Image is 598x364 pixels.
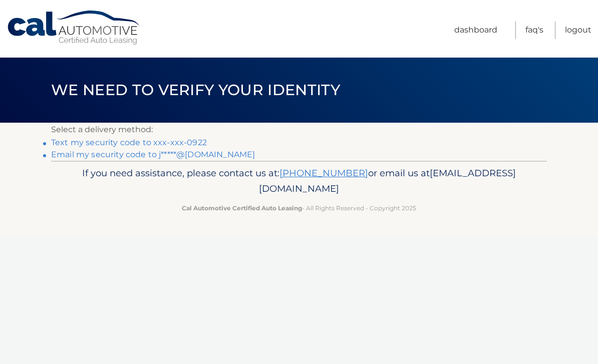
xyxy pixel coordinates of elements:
[51,150,255,159] a: Email my security code to j*****@[DOMAIN_NAME]
[58,203,540,213] p: - All Rights Reserved - Copyright 2025
[58,165,540,197] p: If you need assistance, please contact us at: or email us at
[51,123,547,137] p: Select a delivery method:
[7,10,142,46] a: Cal Automotive
[454,22,497,39] a: Dashboard
[565,22,591,39] a: Logout
[51,138,207,147] a: Text my security code to xxx-xxx-0922
[525,22,543,39] a: FAQ's
[182,204,302,212] strong: Cal Automotive Certified Auto Leasing
[51,81,340,99] span: We need to verify your identity
[279,167,368,179] a: [PHONE_NUMBER]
